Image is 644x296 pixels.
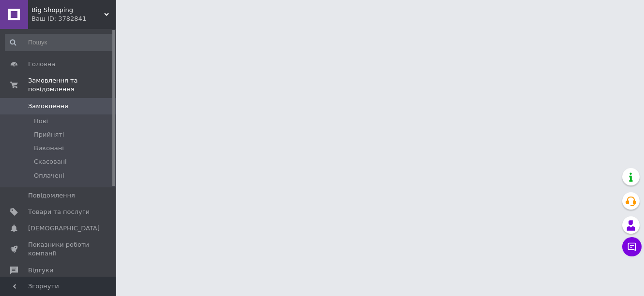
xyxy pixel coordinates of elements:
[34,171,64,180] span: Оплачені
[28,76,116,94] span: Замовлення та повідомлення
[5,34,114,51] input: Пошук
[622,237,642,256] button: Чат з покупцем
[34,117,48,126] span: Нові
[28,240,90,258] span: Показники роботи компанії
[31,14,116,23] div: Ваш ID: 3782841
[28,102,68,111] span: Замовлення
[28,224,100,233] span: [DEMOGRAPHIC_DATA]
[31,6,104,14] span: Big Shopping
[34,130,64,139] span: Прийняті
[28,266,53,275] span: Відгуки
[28,191,75,200] span: Повідомлення
[34,157,67,166] span: Скасовані
[28,60,55,69] span: Головна
[34,144,64,153] span: Виконані
[28,208,90,216] span: Товари та послуги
